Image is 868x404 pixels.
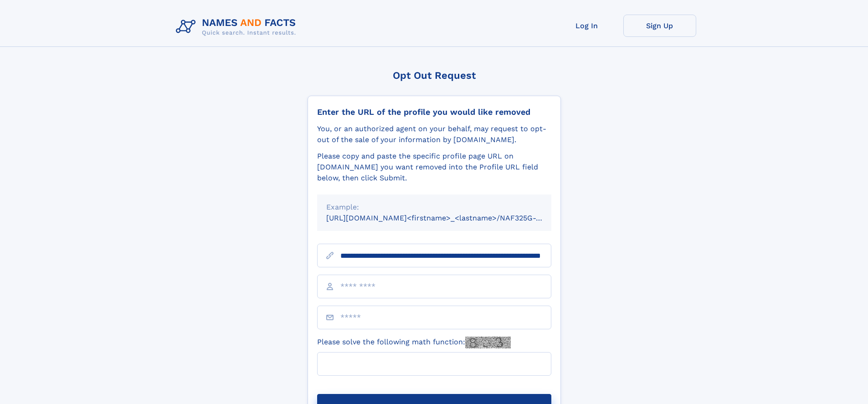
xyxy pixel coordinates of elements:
[317,107,551,117] div: Enter the URL of the profile you would like removed
[550,15,623,37] a: Log In
[317,337,511,348] label: Please solve the following math function:
[623,15,696,37] a: Sign Up
[317,151,551,184] div: Please copy and paste the specific profile page URL on [DOMAIN_NAME] you want removed into the Pr...
[308,70,561,81] div: Opt Out Request
[326,202,542,213] div: Example:
[172,15,303,39] img: Logo Names and Facts
[326,214,569,222] small: [URL][DOMAIN_NAME]<firstname>_<lastname>/NAF325G-xxxxxxxx
[317,123,551,145] div: You, or an authorized agent on your behalf, may request to opt-out of the sale of your informatio...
